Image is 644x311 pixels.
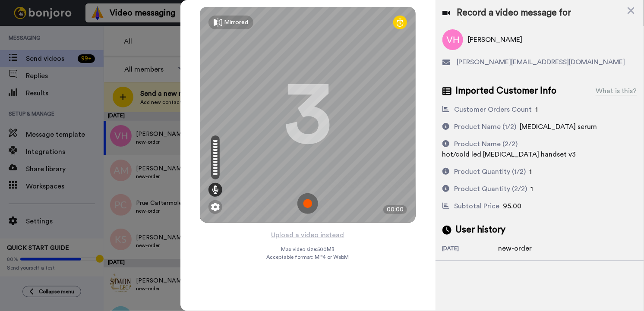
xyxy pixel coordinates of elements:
span: 95.00 [503,203,522,210]
span: 1 [530,168,532,175]
div: Subtotal Price [455,201,500,211]
div: Product Quantity (2/2) [455,184,527,194]
div: What is this? [596,86,637,96]
img: ic_record_start.svg [297,193,318,214]
button: Upload a video instead [269,229,347,241]
span: [MEDICAL_DATA] serum [520,123,597,130]
div: Customer Orders Count [455,104,532,115]
div: 3 [284,82,331,147]
span: Imported Customer Info [456,85,557,97]
div: new-order [499,243,542,254]
span: User history [456,223,506,236]
div: 00:00 [383,205,407,214]
span: [PERSON_NAME][EMAIL_ADDRESS][DOMAIN_NAME] [457,57,625,67]
div: Product Quantity (1/2) [455,166,526,177]
span: 1 [531,185,534,192]
span: hot/cold led [MEDICAL_DATA] handset v3 [442,151,576,158]
span: Max video size: 500 MB [281,246,335,253]
div: Product Name (1/2) [455,122,517,132]
div: Product Name (2/2) [455,139,518,149]
span: 1 [536,106,538,113]
div: [DATE] [442,245,499,254]
img: ic_gear.svg [211,203,220,211]
span: Acceptable format: MP4 or WebM [267,254,349,261]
